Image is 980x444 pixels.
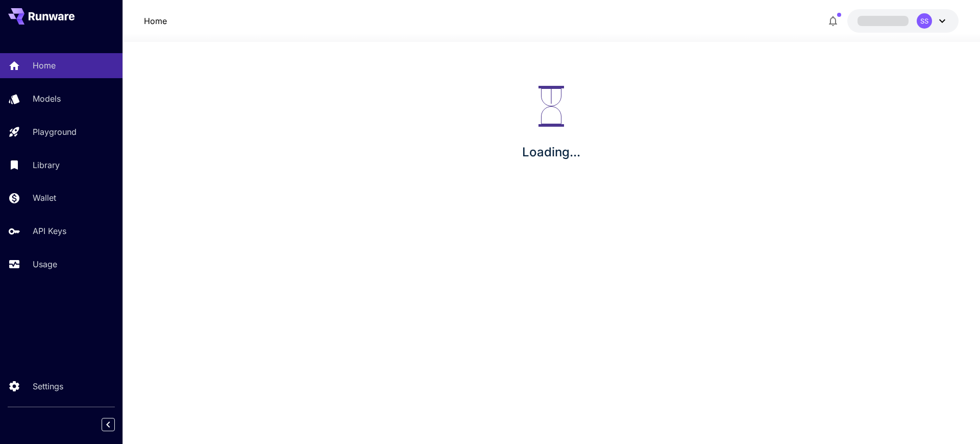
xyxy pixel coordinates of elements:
[33,380,63,392] p: Settings
[144,15,167,27] nav: breadcrumb
[33,225,66,237] p: API Keys
[33,92,61,105] p: Models
[33,192,56,204] p: Wallet
[33,59,56,72] p: Home
[33,126,77,138] p: Playground
[109,415,122,434] div: Collapse sidebar
[102,418,115,431] button: Collapse sidebar
[847,9,959,33] button: SS
[522,143,580,161] p: Loading...
[144,15,167,27] a: Home
[917,13,932,29] div: SS
[33,159,60,171] p: Library
[33,258,57,270] p: Usage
